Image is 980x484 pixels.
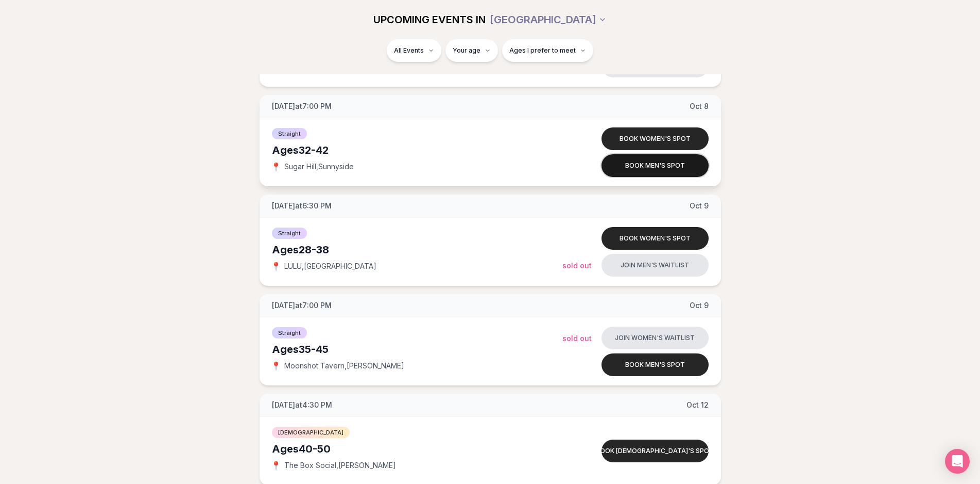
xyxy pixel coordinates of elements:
[272,461,280,470] span: 📍
[601,227,709,250] button: Book women's spot
[601,440,709,462] button: Book [DEMOGRAPHIC_DATA]'s spot
[272,201,332,211] span: [DATE] at 6:30 PM
[509,46,576,55] span: Ages I prefer to meet
[690,201,709,211] span: Oct 9
[272,262,280,270] span: 📍
[272,128,307,139] span: Straight
[284,261,376,271] span: LULU , [GEOGRAPHIC_DATA]
[601,327,709,349] button: Join women's waitlist
[272,400,332,410] span: [DATE] at 4:30 PM
[601,353,709,376] button: Book men's spot
[373,12,486,27] span: UPCOMING EVENTS IN
[272,300,332,311] span: [DATE] at 7:00 PM
[272,101,332,111] span: [DATE] at 7:00 PM
[490,8,607,31] button: [GEOGRAPHIC_DATA]
[284,361,404,371] span: Moonshot Tavern , [PERSON_NAME]
[445,39,498,62] button: Your age
[272,143,562,157] div: Ages 32-42
[272,362,280,370] span: 📍
[562,261,592,270] span: Sold Out
[272,228,307,239] span: Straight
[690,300,709,311] span: Oct 9
[601,254,709,277] button: Join men's waitlist
[394,46,424,55] span: All Events
[690,101,709,111] span: Oct 8
[284,162,354,172] span: Sugar Hill , Sunnyside
[453,46,480,55] span: Your age
[272,243,562,257] div: Ages 28-38
[272,427,350,438] span: [DEMOGRAPHIC_DATA]
[272,327,307,338] span: Straight
[502,39,593,62] button: Ages I prefer to meet
[601,127,709,150] button: Book women's spot
[272,342,562,357] div: Ages 35-45
[945,449,970,474] div: Open Intercom Messenger
[686,400,709,410] span: Oct 12
[387,39,441,62] button: All Events
[272,163,280,171] span: 📍
[601,154,709,177] button: Book men's spot
[272,442,562,456] div: Ages 40-50
[562,334,592,343] span: Sold Out
[284,460,396,471] span: The Box Social , [PERSON_NAME]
